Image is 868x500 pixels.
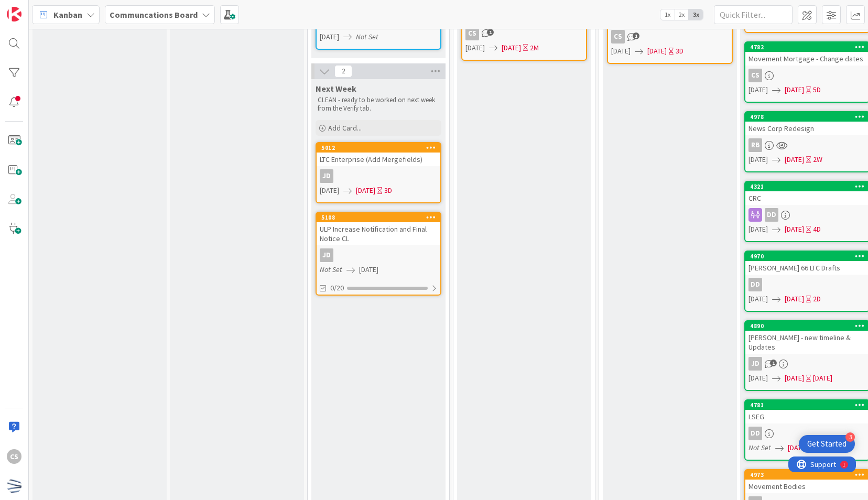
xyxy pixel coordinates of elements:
[320,169,333,183] div: JD
[748,69,762,82] div: CS
[384,185,392,196] div: 3D
[487,29,494,36] span: 1
[748,443,771,452] i: Not Set
[110,9,198,20] b: Communcations Board
[785,294,804,305] span: [DATE]
[813,84,821,95] div: 5D
[611,46,631,57] span: [DATE]
[317,143,440,166] div: 5012LTC Enterprise (Add Mergefields)
[317,222,440,245] div: ULP Increase Notification and Final Notice CL
[320,31,339,42] span: [DATE]
[356,185,375,196] span: [DATE]
[7,7,21,21] img: Visit kanbanzone.com
[320,248,333,262] div: JD
[22,2,48,14] span: Support
[316,83,356,94] span: Next Week
[788,442,807,453] span: [DATE]
[813,294,821,305] div: 2D
[317,169,440,183] div: JD
[611,30,625,44] div: CS
[321,214,440,221] div: 5108
[317,213,440,222] div: 5108
[320,185,339,196] span: [DATE]
[465,27,479,40] div: CS
[748,84,768,95] span: [DATE]
[317,248,440,262] div: JD
[748,138,762,152] div: RB
[785,84,804,95] span: [DATE]
[748,278,762,291] div: DD
[530,42,539,53] div: 2M
[785,224,804,235] span: [DATE]
[714,5,793,24] input: Quick Filter...
[316,212,441,296] a: 5108ULP Increase Notification and Final Notice CLJDNot Set[DATE]0/20
[316,142,441,203] a: 5012LTC Enterprise (Add Mergefields)JD[DATE][DATE]3D
[813,224,821,235] div: 4D
[748,373,768,384] span: [DATE]
[359,264,378,275] span: [DATE]
[318,96,439,113] p: CLEAN - ready to be worked on next week from the Verify tab.
[321,144,440,151] div: 5012
[813,373,832,384] div: [DATE]
[633,32,639,39] span: 1
[53,8,82,21] span: Kanban
[7,479,21,493] img: avatar
[320,265,342,274] i: Not Set
[607,3,733,64] a: CS[DATE][DATE]3D
[748,357,762,371] div: JD
[660,9,675,20] span: 1x
[465,42,485,53] span: [DATE]
[7,449,21,464] div: CS
[770,360,777,366] span: 1
[330,282,344,294] span: 0/20
[785,373,804,384] span: [DATE]
[317,143,440,153] div: 5012
[748,224,768,235] span: [DATE]
[334,65,352,78] span: 2
[807,439,847,449] div: Get Started
[765,208,778,222] div: DD
[317,213,440,245] div: 5108ULP Increase Notification and Final Notice CL
[55,4,57,13] div: 1
[676,46,683,57] div: 3D
[748,154,768,165] span: [DATE]
[502,42,521,53] span: [DATE]
[748,294,768,305] span: [DATE]
[462,27,586,40] div: CS
[813,154,822,165] div: 2W
[689,9,703,20] span: 3x
[845,432,855,442] div: 3
[317,153,440,166] div: LTC Enterprise (Add Mergefields)
[647,46,667,57] span: [DATE]
[799,435,855,453] div: Open Get Started checklist, remaining modules: 3
[675,9,689,20] span: 2x
[785,154,804,165] span: [DATE]
[328,123,362,133] span: Add Card...
[356,32,378,41] i: Not Set
[608,30,732,44] div: CS
[748,427,762,440] div: DD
